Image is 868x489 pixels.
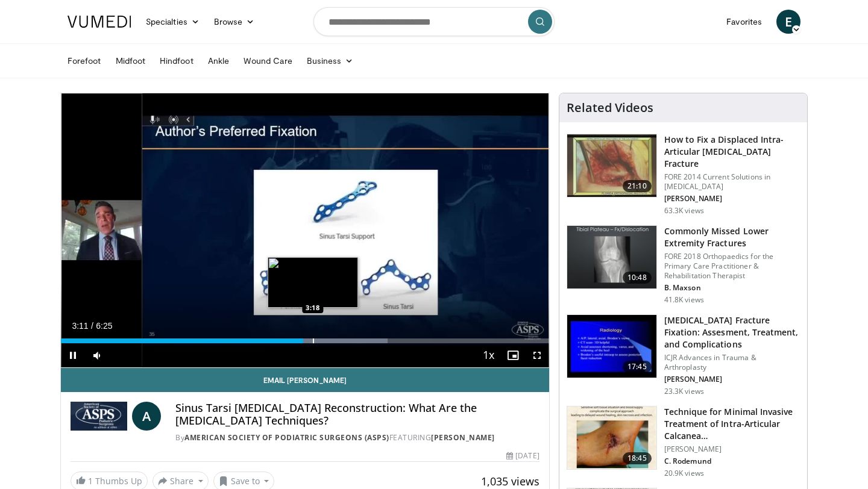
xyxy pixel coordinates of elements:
p: [PERSON_NAME] [664,444,800,454]
a: Forefoot [60,49,108,73]
a: 10:48 Commonly Missed Lower Extremity Fractures FORE 2018 Orthopaedics for the Primary Care Pract... [567,225,800,305]
p: [PERSON_NAME] [664,194,800,204]
a: [PERSON_NAME] [431,432,495,443]
input: Search topics, interventions [313,7,555,36]
img: 297020_0000_1.png.150x105_q85_crop-smart_upscale.jpg [567,315,656,378]
div: By FEATURING [175,432,539,443]
a: Ankle [201,49,236,73]
span: 10:48 [623,272,652,284]
img: dedc188c-4393-4618-b2e6-7381f7e2f7ad.150x105_q85_crop-smart_upscale.jpg [567,406,656,469]
a: Wound Care [236,49,300,73]
p: C. Rodemund [664,456,800,466]
span: 18:45 [623,452,652,464]
a: E [776,10,800,34]
div: [DATE] [506,450,539,461]
img: 55ff4537-6d30-4030-bbbb-bab469c05b17.150x105_q85_crop-smart_upscale.jpg [567,134,656,197]
video-js: Video Player [61,93,549,368]
span: 3:11 [72,321,88,331]
a: A [132,402,161,431]
span: / [91,321,93,331]
span: 6:25 [96,321,112,331]
p: 41.8K views [664,295,704,305]
img: VuMedi Logo [68,16,131,28]
h3: How to Fix a Displaced Intra-Articular [MEDICAL_DATA] Fracture [664,134,800,170]
a: Favorites [719,10,769,34]
img: image.jpeg [268,257,358,308]
a: Email [PERSON_NAME] [61,368,549,392]
p: 63.3K views [664,206,704,216]
p: FORE 2018 Orthopaedics for the Primary Care Practitioner & Rehabilitation Therapist [664,252,800,281]
a: Midfoot [108,49,153,73]
h4: Related Videos [567,101,653,115]
button: Fullscreen [525,343,549,367]
span: 1 [88,475,93,487]
a: 21:10 How to Fix a Displaced Intra-Articular [MEDICAL_DATA] Fracture FORE 2014 Current Solutions ... [567,134,800,216]
a: Business [300,49,361,73]
p: 23.3K views [664,387,704,396]
p: [PERSON_NAME] [664,375,800,384]
p: FORE 2014 Current Solutions in [MEDICAL_DATA] [664,172,800,192]
h3: Technique for Minimal Invasive Treatment of Intra-Articular Calcanea… [664,406,800,442]
a: Specialties [139,10,207,34]
a: Hindfoot [153,49,201,73]
button: Playback Rate [477,343,501,367]
a: American Society of Podiatric Surgeons (ASPS) [184,432,389,443]
p: B. Maxson [664,283,800,293]
span: 21:10 [623,180,652,192]
p: ICJR Advances in Trauma & Arthroplasty [664,353,800,372]
img: 4aa379b6-386c-4fb5-93ee-de5617843a87.150x105_q85_crop-smart_upscale.jpg [567,226,656,288]
p: 20.9K views [664,469,704,478]
img: American Society of Podiatric Surgeons (ASPS) [71,402,127,431]
button: Enable picture-in-picture mode [501,343,525,367]
h4: Sinus Tarsi [MEDICAL_DATA] Reconstruction: What Are the [MEDICAL_DATA] Techniques? [175,402,539,428]
a: 18:45 Technique for Minimal Invasive Treatment of Intra-Articular Calcanea… [PERSON_NAME] C. Rode... [567,406,800,478]
h3: [MEDICAL_DATA] Fracture Fixation: Assesment, Treatment, and Complications [664,314,800,350]
button: Mute [85,343,109,367]
div: Progress Bar [61,338,549,343]
span: 17:45 [623,361,652,373]
a: 17:45 [MEDICAL_DATA] Fracture Fixation: Assesment, Treatment, and Complications ICJR Advances in ... [567,314,800,396]
h3: Commonly Missed Lower Extremity Fractures [664,225,800,249]
button: Pause [61,343,85,367]
span: 1,035 views [481,474,539,488]
a: Browse [207,10,262,34]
